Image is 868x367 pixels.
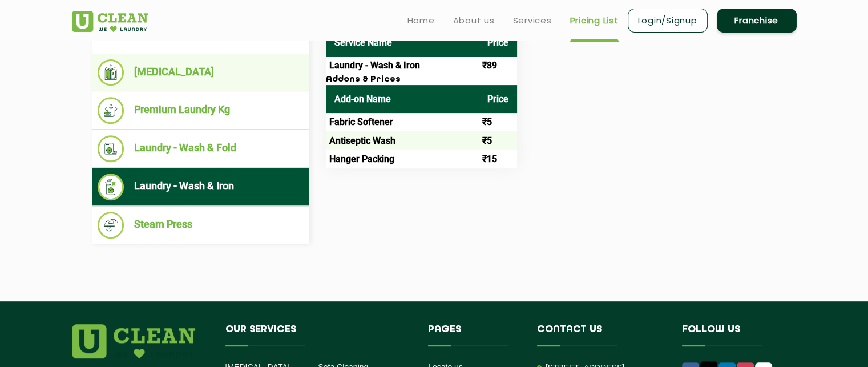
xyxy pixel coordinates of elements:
[479,29,517,57] th: Price
[570,14,619,27] a: Pricing List
[326,75,517,85] h3: Addons & Prices
[628,9,708,33] a: Login/Signup
[479,85,517,113] th: Price
[682,324,782,346] h4: Follow us
[225,324,411,346] h4: Our Services
[537,324,665,346] h4: Contact us
[428,324,520,346] h4: Pages
[407,14,435,27] a: Home
[98,135,303,162] li: Laundry - Wash & Fold
[98,212,124,239] img: Steam Press
[453,14,495,27] a: About us
[326,57,479,75] td: Laundry - Wash & Iron
[326,29,479,57] th: Service Name
[717,9,797,33] a: Franchise
[326,131,479,150] td: Antiseptic Wash
[98,59,303,86] li: [MEDICAL_DATA]
[479,150,517,168] td: ₹15
[326,85,479,113] th: Add-on Name
[98,174,303,200] li: Laundry - Wash & Iron
[98,174,124,200] img: Laundry - Wash & Iron
[326,150,479,168] td: Hanger Packing
[98,97,303,124] li: Premium Laundry Kg
[479,57,517,75] td: ₹89
[98,97,124,124] img: Premium Laundry Kg
[513,14,552,27] a: Services
[98,59,124,86] img: Dry Cleaning
[479,131,517,150] td: ₹5
[72,11,148,32] img: UClean Laundry and Dry Cleaning
[72,324,195,358] img: logo.png
[98,212,303,239] li: Steam Press
[326,113,479,131] td: Fabric Softener
[479,113,517,131] td: ₹5
[98,135,124,162] img: Laundry - Wash & Fold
